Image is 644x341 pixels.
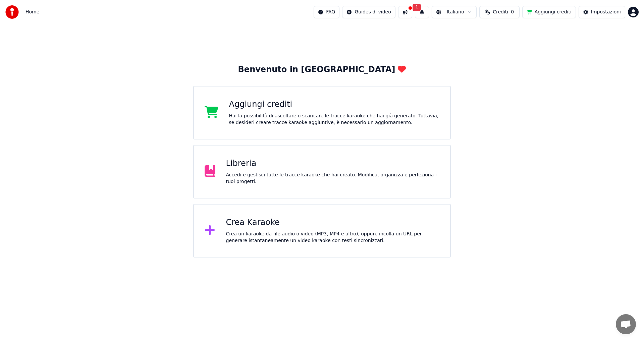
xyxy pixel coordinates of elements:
[238,64,406,75] div: Benvenuto in [GEOGRAPHIC_DATA]
[342,6,395,18] button: Guides di video
[616,314,636,334] a: Aprire la chat
[522,6,576,18] button: Aggiungi crediti
[25,9,39,15] span: Home
[226,217,440,228] div: Crea Karaoke
[413,4,421,11] span: 1
[493,9,508,15] span: Crediti
[5,5,19,19] img: youka
[25,9,39,15] nav: breadcrumb
[229,99,440,110] div: Aggiungi crediti
[226,158,440,169] div: Libreria
[415,6,429,18] button: 1
[591,9,621,15] div: Impostazioni
[479,6,520,18] button: Crediti0
[229,113,440,126] div: Hai la possibilità di ascoltare o scaricare le tracce karaoke che hai già generato. Tuttavia, se ...
[579,6,625,18] button: Impostazioni
[226,231,440,244] div: Crea un karaoke da file audio o video (MP3, MP4 e altro), oppure incolla un URL per generare ista...
[314,6,339,18] button: FAQ
[226,172,440,185] div: Accedi e gestisci tutte le tracce karaoke che hai creato. Modifica, organizza e perfeziona i tuoi...
[511,9,514,15] span: 0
